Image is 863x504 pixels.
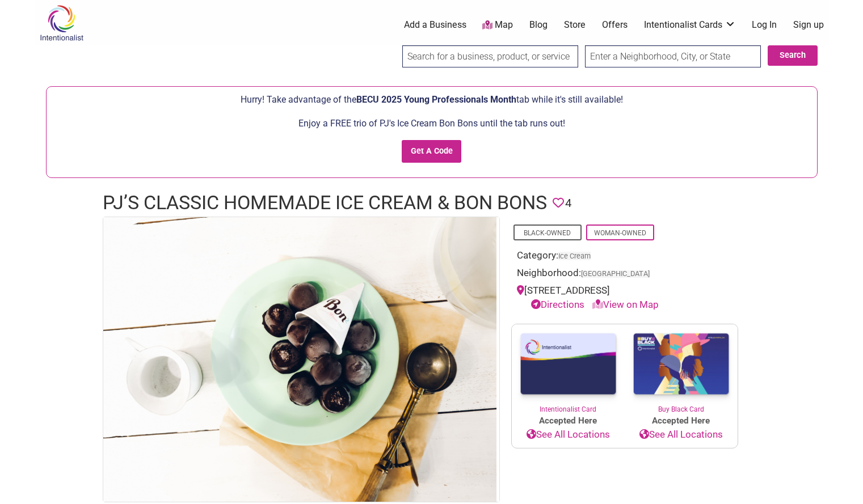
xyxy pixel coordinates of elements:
span: BECU 2025 Young Professionals Month [356,94,516,105]
input: Get A Code [402,140,461,163]
a: Offers [602,19,628,31]
a: Add a Business [404,19,466,31]
span: Accepted Here [625,414,738,427]
img: Intentionalist Card [512,324,625,404]
a: Directions [531,299,584,310]
span: 4 [565,194,571,212]
img: Buy Black Card [625,324,738,405]
a: Sign up [793,19,824,31]
a: Intentionalist Cards [644,19,736,31]
input: Enter a Neighborhood, City, or State [585,45,761,67]
div: Category: [517,248,733,266]
button: Search [768,45,818,66]
a: See All Locations [512,427,625,442]
a: Log In [752,19,777,31]
a: Blog [529,19,548,31]
img: Intentionalist [35,5,89,41]
input: Search for a business, product, or service [402,45,578,67]
p: Hurry! Take advantage of the tab while it's still available! [52,92,811,107]
img: PJ's Classic Ice Cream & Bon Bons [103,217,496,501]
h1: PJ’s Classic Homemade Ice Cream & Bon Bons [103,189,547,217]
a: Buy Black Card [625,324,738,415]
span: Accepted Here [512,414,625,427]
a: Intentionalist Card [512,324,625,414]
a: Woman-Owned [594,229,646,237]
span: [GEOGRAPHIC_DATA] [581,270,650,278]
a: Map [482,19,513,32]
a: Ice Cream [558,252,591,260]
a: See All Locations [625,427,738,442]
a: View on Map [592,299,659,310]
div: [STREET_ADDRESS] [517,283,733,312]
p: Enjoy a FREE trio of PJ's Ice Cream Bon Bons until the tab runs out! [52,116,811,131]
a: Black-Owned [524,229,571,237]
div: Neighborhood: [517,266,733,283]
a: Store [564,19,586,31]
